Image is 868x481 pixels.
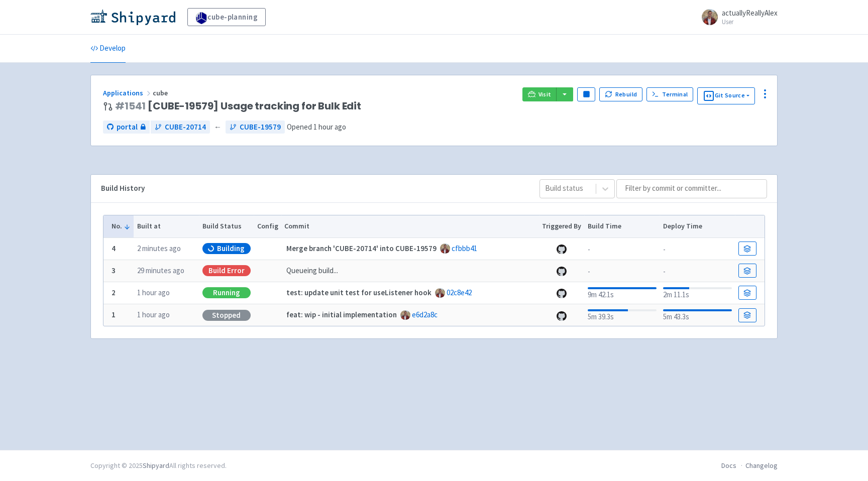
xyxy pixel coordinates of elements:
[137,266,184,275] time: 29 minutes ago
[202,265,251,276] div: Build Error
[588,264,657,278] div: -
[117,122,138,133] span: portal
[616,179,767,198] input: Filter by commit or committer...
[722,8,778,18] span: actuallyReallyAlex
[137,244,181,253] time: 2 minutes ago
[112,221,131,231] button: No.
[103,121,150,134] a: portal
[286,244,437,253] strong: Merge branch 'CUBE-20714' into CUBE-19579
[90,9,175,25] img: Shipyard logo
[738,264,756,278] a: Build Details
[199,215,254,237] th: Build Status
[599,87,642,101] button: Rebuild
[745,461,778,470] a: Changelog
[286,310,397,319] strong: feat: wip - initial implementation
[151,121,210,134] a: CUBE-20714
[281,215,539,237] th: Commit
[112,266,116,275] b: 3
[112,244,116,253] b: 4
[112,310,116,319] b: 1
[577,87,595,101] button: Pause
[696,9,778,25] a: actuallyReallyAlex User
[588,242,657,256] div: -
[202,287,251,298] div: Running
[286,288,431,297] strong: test: update unit test for useListener hook
[101,183,523,194] div: Build History
[697,87,755,104] button: Git Source
[115,100,361,112] span: [CUBE-19579] Usage tracking for Bulk Edit
[240,122,281,133] span: CUBE-19579
[663,242,732,256] div: -
[214,122,222,133] span: ←
[137,310,170,319] time: 1 hour ago
[134,215,199,237] th: Built at
[254,215,281,237] th: Config
[286,265,338,277] span: Queueing build...
[588,285,657,301] div: 9m 42.1s
[115,99,146,113] a: #1541
[584,215,660,237] th: Build Time
[663,285,732,301] div: 2m 11.1s
[539,215,585,237] th: Triggered By
[722,19,778,25] small: User
[738,308,756,322] a: Build Details
[660,215,735,237] th: Deploy Time
[646,87,693,101] a: Terminal
[412,310,438,319] a: e6d2a8c
[187,8,266,26] a: cube-planning
[217,244,245,254] span: Building
[103,88,153,97] a: Applications
[202,310,251,321] div: Stopped
[90,35,126,63] a: Develop
[447,288,472,297] a: 02c8e42
[538,90,552,98] span: Visit
[143,461,169,470] a: Shipyard
[226,121,285,134] a: CUBE-19579
[452,244,477,253] a: cfbbb41
[588,307,657,323] div: 5m 39.3s
[738,286,756,300] a: Build Details
[313,122,346,132] time: 1 hour ago
[112,288,116,297] b: 2
[90,460,227,471] div: Copyright © 2025 All rights reserved.
[287,122,346,132] span: Opened
[721,461,736,470] a: Docs
[522,87,557,101] a: Visit
[663,264,732,278] div: -
[137,288,170,297] time: 1 hour ago
[165,122,206,133] span: CUBE-20714
[663,307,732,323] div: 5m 43.3s
[738,242,756,256] a: Build Details
[153,88,169,97] span: cube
